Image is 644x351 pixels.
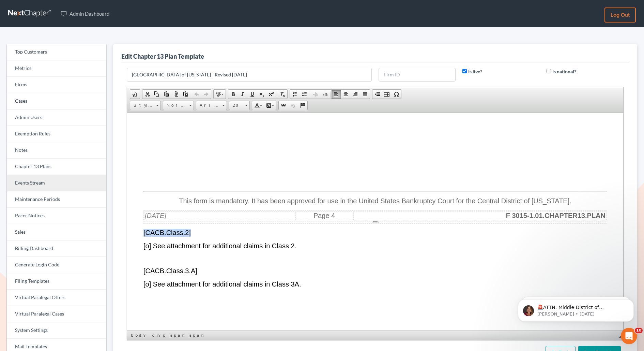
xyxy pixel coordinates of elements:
a: Justify [360,90,370,99]
a: div element [151,332,161,339]
a: 20 [229,101,250,110]
span: 20 [229,101,243,110]
input: Enter title [127,68,372,82]
a: Link [279,101,288,110]
a: Paste [162,90,171,99]
a: p element [162,332,168,339]
iframe: Rich Text Editor, chapter13_plan_document_body [127,113,623,330]
div: Edit Chapter 13 Plan Template [121,52,204,60]
a: Superscript [266,90,276,99]
a: Unlink [288,101,298,110]
a: Table [382,90,392,99]
a: Background Color [264,101,276,110]
a: Log out [604,8,636,23]
a: System Settings [7,322,106,339]
a: Admin Dashboard [57,8,113,20]
a: Normal [163,101,194,110]
input: Firm ID [379,68,456,82]
a: Bold [228,90,238,99]
a: Insert Page Break for Printing [372,90,382,99]
a: Paste from Word [181,90,190,99]
a: Events Stream [7,175,106,191]
a: Undo [192,90,201,99]
iframe: Intercom notifications message [508,285,644,333]
a: Redo [201,90,211,99]
a: Insert/Remove Numbered List [290,90,300,99]
a: Subscript [257,90,266,99]
a: Remove Format [278,90,287,99]
a: Metrics [7,60,106,77]
a: Notes [7,142,106,159]
a: Insert/Remove Bulleted List [300,90,309,99]
a: Arial [196,101,227,110]
a: Anchor [298,101,307,110]
a: Virtual Paralegal Cases [7,306,106,322]
a: Document Properties [130,90,140,99]
a: Top Customers [7,44,106,60]
label: Is live? [468,68,482,75]
a: Filing Templates [7,273,106,290]
a: Paste as plain text [171,90,181,99]
a: Underline [247,90,257,99]
a: Center [341,90,351,99]
a: Sales [7,224,106,240]
a: Insert Special Character [392,90,401,99]
a: Chapter 13 Plans [7,159,106,175]
a: Decrease Indent [311,90,320,99]
a: Firms [7,77,106,93]
a: Increase Indent [320,90,330,99]
a: span element [188,332,206,339]
a: Generate Login Code [7,257,106,273]
a: Pacer Notices [7,208,106,224]
a: Cases [7,93,106,109]
a: Text Color [252,101,264,110]
span: Normal [163,101,187,110]
a: Styles [130,101,161,110]
a: Virtual Paralegal Offers [7,290,106,306]
a: Align Right [351,90,360,99]
a: Copy [152,90,162,99]
a: Spell Checker [214,90,226,99]
a: Admin Users [7,109,106,126]
a: Billing Dashboard [7,240,106,257]
a: Cut [142,90,152,99]
a: span element [169,332,187,339]
a: Maintenance Periods [7,191,106,208]
iframe: Intercom live chat [621,328,637,344]
span: Styles [130,101,154,110]
span: Arial [196,101,220,110]
label: Is national? [552,68,576,75]
span: 10 [635,328,643,333]
a: Italic [238,90,247,99]
span: Resize [618,335,622,338]
a: Align Left [332,90,341,99]
a: body element [130,332,150,339]
a: Exemption Rules [7,126,106,142]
